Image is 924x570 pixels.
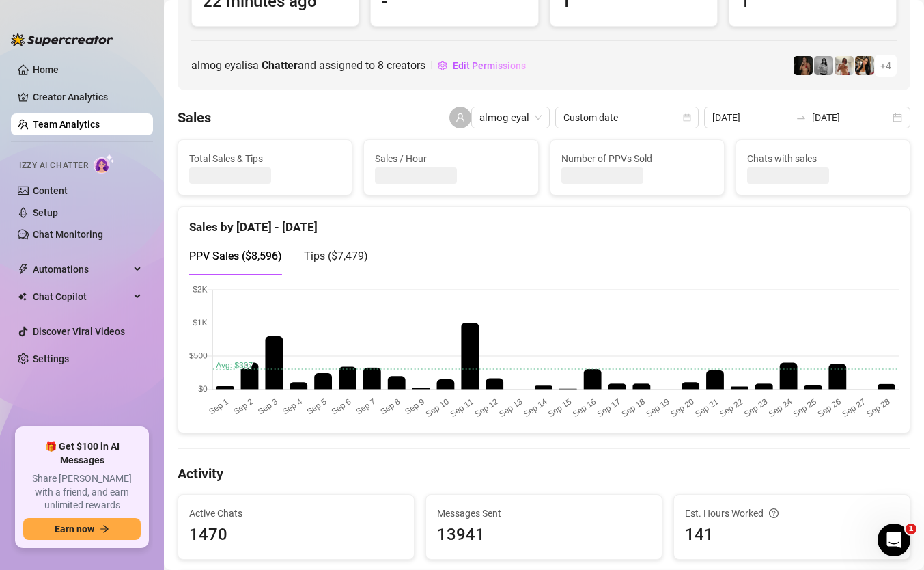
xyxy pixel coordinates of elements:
span: Earn now [55,524,94,534]
iframe: Intercom live chat [878,524,910,556]
h4: Sales [178,108,211,127]
a: Creator Analytics [33,86,142,108]
span: PPV Sales ( $8,596 ) [189,249,282,262]
span: swap-right [796,112,807,123]
span: Chats with sales [747,151,899,166]
span: arrow-right [100,524,109,534]
div: Est. Hours Worked [685,506,899,521]
span: Izzy AI Chatter [19,159,88,172]
span: Sales / Hour [375,151,527,166]
span: + 4 [880,58,891,73]
span: Share [PERSON_NAME] with a friend, and earn unlimited rewards [23,472,141,513]
span: to [796,112,807,123]
img: AI Chatter [94,154,115,174]
span: 13941 [437,522,651,548]
button: Edit Permissions [437,55,527,77]
img: AD [855,56,874,75]
button: Earn nowarrow-right [23,518,141,540]
a: Setup [33,207,58,218]
span: 141 [685,522,899,548]
span: 8 [378,59,384,72]
span: 🎁 Get $100 in AI Messages [23,440,141,467]
div: Sales by [DATE] - [DATE] [189,207,899,236]
span: setting [438,61,447,70]
img: logo-BBDzfeDw.svg [11,33,113,46]
img: D [794,56,813,75]
a: Discover Viral Videos [33,326,125,337]
input: End date [812,110,890,125]
img: A [814,56,833,75]
img: Green [835,56,854,75]
span: 1 [906,524,916,534]
a: Home [33,64,59,75]
span: Active Chats [189,506,403,521]
span: question-circle [769,506,779,521]
input: Start date [712,110,790,125]
span: Number of PPVs Sold [561,151,713,166]
span: Custom date [563,107,690,128]
h4: Activity [178,464,910,483]
span: 1470 [189,522,403,548]
a: Team Analytics [33,119,100,130]
span: almog eyal is a and assigned to creators [191,57,425,74]
b: Chatter [262,59,298,72]
span: Chat Copilot [33,286,130,308]
span: almog eyal [479,107,542,128]
span: Edit Permissions [453,60,526,71]
span: Total Sales & Tips [189,151,341,166]
span: Messages Sent [437,506,651,521]
span: calendar [683,113,691,122]
a: Chat Monitoring [33,229,103,240]
span: user [456,113,465,122]
span: thunderbolt [18,264,29,275]
img: Chat Copilot [18,292,27,301]
span: Tips ( $7,479 ) [304,249,368,262]
span: Automations [33,258,130,280]
a: Settings [33,353,69,364]
a: Content [33,185,68,196]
